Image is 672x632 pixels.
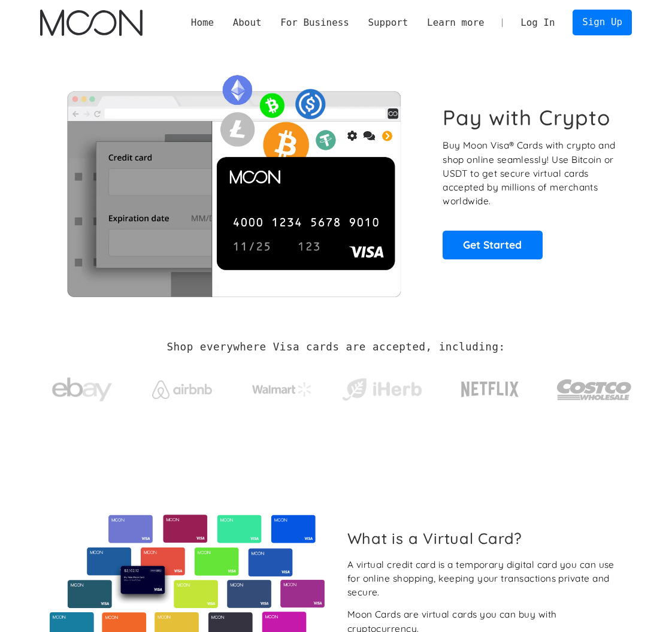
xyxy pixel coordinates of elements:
[140,368,224,405] a: Airbnb
[40,359,124,415] a: ebay
[427,16,484,30] div: Learn more
[347,530,622,548] h2: What is a Virtual Card?
[223,16,271,30] div: About
[443,105,610,130] h1: Pay with Crypto
[340,363,423,410] a: iHerb
[152,380,212,399] img: Airbnb
[252,382,312,397] img: Walmart
[181,16,223,30] a: Home
[443,231,543,259] a: Get Started
[40,67,427,297] img: Moon Cards let you spend your crypto anywhere Visa is accepted.
[359,16,418,30] div: Support
[511,10,564,35] a: Log In
[460,374,520,404] img: Netflix
[271,16,358,30] div: For Business
[340,375,423,404] img: iHerb
[40,10,143,36] img: Moon Logo
[40,10,143,36] a: home
[167,341,505,353] h2: Shop everywhere Visa cards are accepted, including:
[280,16,349,30] div: For Business
[556,368,632,411] img: Costco
[556,356,632,417] a: Costco
[347,558,622,599] div: A virtual credit card is a temporary digital card you can use for online shopping, keeping your t...
[573,10,632,35] a: Sign Up
[417,16,494,30] div: Learn more
[368,16,408,30] div: Support
[240,370,324,403] a: Walmart
[52,371,112,409] img: ebay
[440,362,540,410] a: Netflix
[443,138,619,208] p: Buy Moon Visa® Cards with crypto and shop online seamlessly! Use Bitcoin or USDT to get secure vi...
[233,16,262,30] div: About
